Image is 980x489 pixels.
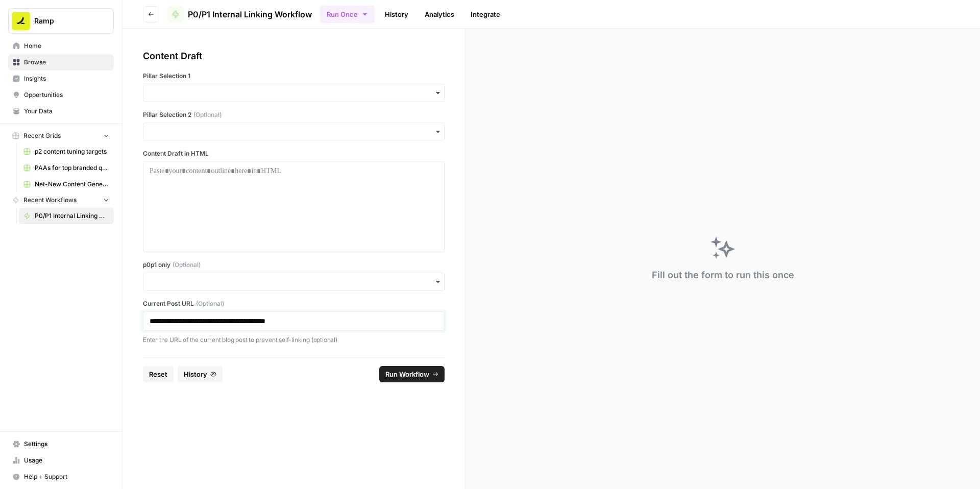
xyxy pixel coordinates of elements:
[149,369,167,379] span: Reset
[143,335,445,345] p: Enter the URL of the current blog post to prevent self-linking (optional)
[35,180,109,189] span: Net-New Content Generator - Grid Template
[24,90,109,100] span: Opportunities
[24,456,109,465] span: Usage
[173,260,201,270] span: (Optional)
[8,436,114,452] a: Settings
[143,260,445,270] label: p0p1 only
[35,163,109,173] span: PAAs for top branded queries from GSC
[143,110,445,119] label: Pillar Selection 2
[23,131,61,140] span: Recent Grids
[8,192,114,208] button: Recent Workflows
[24,472,109,481] span: Help + Support
[464,6,506,22] a: Integrate
[196,299,224,308] span: (Optional)
[652,268,794,282] div: Fill out the form to run this once
[19,160,114,176] a: PAAs for top branded queries from GSC
[143,49,445,63] div: Content Draft
[19,208,114,224] a: P0/P1 Internal Linking Workflow
[8,87,114,103] a: Opportunities
[8,70,114,87] a: Insights
[8,8,114,34] button: Workspace: Ramp
[24,41,109,51] span: Home
[184,369,207,379] span: History
[143,149,445,158] label: Content Draft in HTML
[143,366,174,382] button: Reset
[167,6,312,22] a: P0/P1 Internal Linking Workflow
[188,8,312,20] span: P0/P1 Internal Linking Workflow
[24,74,109,83] span: Insights
[8,128,114,143] button: Recent Grids
[8,54,114,70] a: Browse
[419,6,460,22] a: Analytics
[35,147,109,156] span: p2 content tuning targets
[24,439,109,449] span: Settings
[8,38,114,54] a: Home
[24,107,109,116] span: Your Data
[23,195,77,205] span: Recent Workflows
[19,143,114,160] a: p2 content tuning targets
[8,469,114,485] button: Help + Support
[8,103,114,119] a: Your Data
[35,211,109,221] span: P0/P1 Internal Linking Workflow
[24,58,109,67] span: Browse
[379,366,445,382] button: Run Workflow
[8,452,114,469] a: Usage
[143,299,445,308] label: Current Post URL
[320,6,375,23] button: Run Once
[178,366,223,382] button: History
[385,369,429,379] span: Run Workflow
[379,6,414,22] a: History
[19,176,114,192] a: Net-New Content Generator - Grid Template
[143,71,445,81] label: Pillar Selection 1
[34,16,96,26] span: Ramp
[193,110,222,119] span: (Optional)
[12,12,30,30] img: Ramp Logo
